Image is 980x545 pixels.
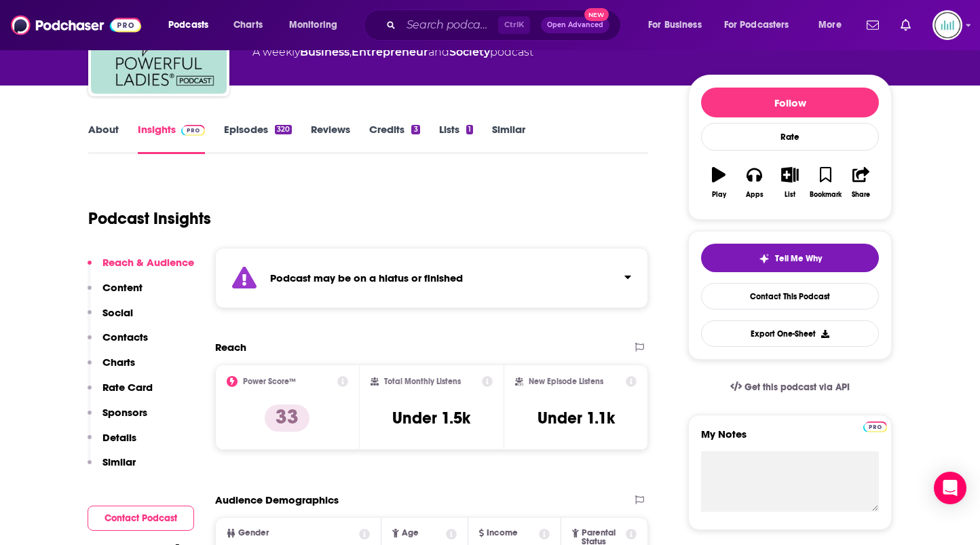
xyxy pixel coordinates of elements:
div: Search podcasts, credits, & more... [377,10,634,41]
button: Details [88,431,136,456]
span: New [584,8,609,21]
button: List [772,158,808,207]
h2: Reach [215,341,246,354]
span: More [818,16,842,35]
div: Apps [746,191,764,199]
a: Pro website [863,419,887,432]
button: Charts [88,356,135,381]
a: Society [449,45,490,58]
div: 1 [466,125,473,134]
button: Contact Podcast [88,506,194,531]
span: Monitoring [289,16,337,35]
button: Sponsors [88,406,147,431]
h1: Podcast Insights [88,208,211,229]
h2: New Episode Listens [529,377,603,386]
img: User Profile [932,10,962,40]
button: Reach & Audience [88,256,194,281]
span: Tell Me Why [775,253,822,264]
img: Podchaser Pro [863,421,887,432]
p: Rate Card [102,381,153,394]
button: Open AdvancedNew [541,17,609,33]
div: Bookmark [810,191,842,199]
button: Contacts [88,331,148,356]
button: Similar [88,455,136,481]
button: Rate Card [88,381,153,406]
a: Similar [492,123,525,154]
span: Open Advanced [547,22,603,29]
a: Contact This Podcast [701,283,879,309]
span: Get this podcast via API [745,381,850,393]
span: Logged in as podglomerate [932,10,962,40]
span: Charts [233,16,263,35]
h2: Audience Demographics [215,493,339,506]
p: Contacts [102,331,148,343]
div: A weekly podcast [252,44,533,60]
label: My Notes [701,428,879,451]
button: Share [844,158,879,207]
h2: Power Score™ [243,377,296,386]
a: Charts [225,14,271,36]
span: Age [402,529,419,538]
a: Lists1 [439,123,473,154]
div: List [785,191,795,199]
p: Details [102,431,136,444]
span: , [350,45,352,58]
span: Podcasts [168,16,208,35]
button: open menu [159,14,226,36]
h3: Under 1.5k [392,408,470,428]
a: Credits3 [369,123,419,154]
p: 33 [265,405,309,432]
a: Get this podcast via API [719,371,861,404]
button: open menu [715,14,809,36]
a: Show notifications dropdown [861,14,884,37]
button: Social [88,306,133,331]
p: Similar [102,455,136,468]
a: Show notifications dropdown [895,14,916,37]
p: Content [102,281,143,294]
span: For Podcasters [724,16,789,35]
img: Podchaser - Follow, Share and Rate Podcasts [11,12,141,38]
input: Search podcasts, credits, & more... [401,14,498,36]
p: Social [102,306,133,319]
button: open menu [809,14,859,36]
span: Income [487,529,518,538]
span: Gender [238,529,269,538]
div: Rate [701,123,879,151]
span: and [428,45,449,58]
button: Apps [736,158,772,207]
button: Play [701,158,736,207]
p: Charts [102,356,135,369]
button: Content [88,281,143,306]
img: tell me why sparkle [759,253,770,264]
div: 320 [275,125,292,134]
h3: Under 1.1k [538,408,615,428]
button: Bookmark [808,158,843,207]
button: open menu [639,14,719,36]
div: Open Intercom Messenger [934,472,966,504]
div: Play [712,191,726,199]
button: open menu [280,14,355,36]
a: Business [300,45,350,58]
p: Reach & Audience [102,256,194,269]
p: Sponsors [102,406,147,419]
strong: Podcast may be on a hiatus or finished [270,271,463,284]
a: InsightsPodchaser Pro [138,123,205,154]
button: Export One-Sheet [701,320,879,347]
a: Entrepreneur [352,45,428,58]
button: Show profile menu [932,10,962,40]
button: tell me why sparkleTell Me Why [701,244,879,272]
a: About [88,123,119,154]
div: Share [852,191,870,199]
section: Click to expand status details [215,248,648,308]
a: Reviews [311,123,350,154]
a: Episodes320 [224,123,292,154]
span: Ctrl K [498,16,530,34]
h2: Total Monthly Listens [384,377,461,386]
span: For Business [648,16,702,35]
img: Podchaser Pro [181,125,205,136]
div: 3 [411,125,419,134]
button: Follow [701,88,879,117]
